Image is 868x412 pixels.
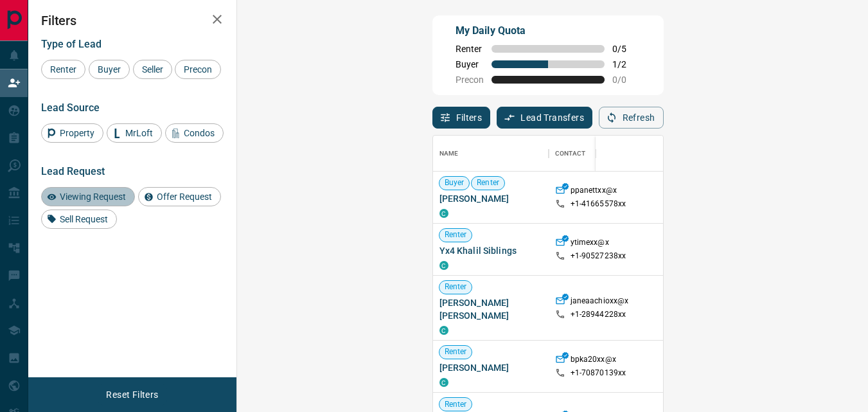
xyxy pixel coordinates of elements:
span: Buyer [456,59,484,69]
span: Lead Request [41,165,105,177]
span: Type of Lead [41,38,102,50]
button: Lead Transfers [497,107,592,129]
span: Viewing Request [55,192,130,202]
span: Property [55,128,99,138]
span: Precon [179,64,217,75]
div: Seller [133,60,172,79]
span: Yx4 Khalil Siblings [439,244,542,257]
span: Renter [439,229,472,240]
p: +1- 90527238xx [571,251,626,262]
p: +1- 70870139xx [571,368,626,379]
div: Condos [165,123,224,143]
span: [PERSON_NAME] [PERSON_NAME] [439,296,542,322]
span: Renter [439,282,472,292]
span: [PERSON_NAME] [439,361,542,374]
div: Precon [175,60,221,79]
span: Offer Request [152,192,217,202]
div: condos.ca [439,326,448,335]
span: Buyer [439,177,470,188]
div: Name [439,136,459,172]
p: ytimexx@x [571,237,609,251]
div: Offer Request [138,187,221,206]
span: Renter [456,44,484,54]
span: [PERSON_NAME] [439,192,542,205]
span: Renter [439,399,472,410]
div: Renter [41,60,85,79]
span: Condos [179,128,219,138]
span: 1 / 2 [612,59,641,69]
p: +1- 28944228xx [571,309,626,320]
span: Lead Source [41,102,100,114]
button: Refresh [599,107,664,129]
span: Renter [46,64,81,75]
div: Sell Request [41,210,117,229]
p: janeaachioxx@x [571,296,629,309]
div: Viewing Request [41,187,135,206]
span: 0 / 5 [612,44,641,54]
div: MrLoft [107,123,162,143]
div: condos.ca [439,378,448,387]
span: Precon [456,75,484,85]
div: condos.ca [439,261,448,270]
button: Filters [432,107,491,129]
span: Renter [439,346,472,357]
span: Buyer [93,64,125,75]
p: +1- 41665578xx [571,199,626,210]
span: Renter [472,177,504,188]
span: Seller [137,64,168,75]
div: Property [41,123,103,143]
button: Reset Filters [98,384,166,406]
p: ppanettxx@x [571,185,617,199]
p: My Daily Quota [456,23,641,39]
div: Buyer [89,60,130,79]
div: condos.ca [439,209,448,218]
span: 0 / 0 [612,75,641,85]
div: Contact [555,136,586,172]
div: Name [433,136,549,172]
h2: Filters [41,13,224,28]
p: bpka20xx@x [571,354,616,368]
span: MrLoft [121,128,157,138]
span: Sell Request [55,214,112,224]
